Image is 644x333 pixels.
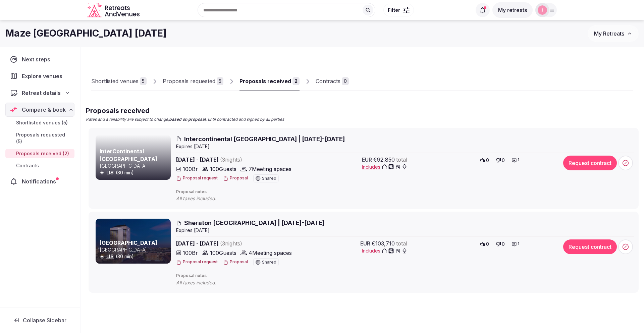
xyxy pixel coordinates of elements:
div: Proposals received [239,77,291,85]
div: 2 [292,77,300,85]
span: EUR [362,156,372,164]
span: Intercontinental [GEOGRAPHIC_DATA] | [DATE]-[DATE] [184,135,345,143]
svg: Retreats and Venues company logo [87,3,141,18]
span: 4 Meeting spaces [249,249,292,257]
a: Explore venues [5,69,74,83]
a: LIS [106,170,114,175]
div: Expire s [DATE] [176,227,634,234]
div: 0 [342,77,349,85]
span: total [396,239,407,247]
a: LIS [106,254,114,259]
span: 100 Br [183,249,198,257]
span: All taxes included. [176,279,230,286]
span: All taxes included. [176,195,230,202]
p: [GEOGRAPHIC_DATA] [100,246,169,253]
h2: Proposals received [86,106,284,115]
span: 100 Guests [210,165,236,173]
div: Proposals requested [163,77,215,85]
a: Shortlisted venues5 [91,72,147,91]
a: Proposals requested5 [163,72,223,91]
span: My Retreats [594,30,624,37]
span: Proposals received (2) [16,150,69,157]
span: Collapse Sidebar [23,317,66,324]
button: 0 [494,239,507,249]
div: Expire s [DATE] [176,143,634,150]
span: Shortlisted venues (5) [16,119,68,126]
span: Proposal notes [176,189,634,195]
a: InterContinental [GEOGRAPHIC_DATA] [100,148,157,162]
button: 0 [478,239,491,249]
button: 0 [494,156,507,165]
span: Contracts [16,162,39,169]
a: Contracts [5,161,74,170]
button: Collapse Sidebar [5,313,74,328]
a: Notifications [5,174,74,188]
span: EUR [360,239,370,247]
span: 1 [518,157,519,163]
span: Shared [262,260,276,264]
span: [DATE] - [DATE] [176,156,294,164]
span: Explore venues [22,72,65,80]
span: 1 [518,241,519,247]
button: LIS [106,253,114,260]
div: (30 min) [100,253,169,260]
span: 0 [502,157,505,164]
div: (30 min) [100,169,169,176]
button: Request contract [563,239,617,254]
span: 0 [486,241,489,247]
span: ( 3 night s ) [220,240,242,247]
button: Includes [362,247,407,254]
span: Filter [388,7,400,13]
span: Retreat details [22,89,61,97]
img: jolynn.hall [538,5,547,15]
strong: based on proposal [169,117,206,122]
a: Next steps [5,52,74,66]
span: 7 Meeting spaces [249,165,291,173]
a: Visit the homepage [87,3,141,18]
span: Sheraton [GEOGRAPHIC_DATA] | [DATE]-[DATE] [184,219,324,227]
div: Contracts [316,77,340,85]
a: [GEOGRAPHIC_DATA] [100,239,157,246]
button: Proposal request [176,259,218,265]
span: Proposals requested (5) [16,131,72,145]
span: Notifications [22,177,59,185]
span: total [396,156,407,164]
span: 100 Br [183,165,198,173]
button: Proposal [223,259,248,265]
p: [GEOGRAPHIC_DATA] [100,163,169,169]
button: LIS [106,169,114,176]
a: Shortlisted venues (5) [5,118,74,127]
button: My retreats [492,2,533,18]
button: Filter [383,4,414,16]
span: 0 [486,157,489,164]
p: Rates and availability are subject to change, , until contracted and signed by all parties [86,117,284,122]
a: My retreats [492,7,533,13]
h1: Maze [GEOGRAPHIC_DATA] [DATE] [5,27,167,40]
div: 5 [217,77,223,85]
span: Compare & book [22,106,66,114]
span: €92,850 [373,156,395,164]
span: 0 [502,241,505,247]
button: Request contract [563,156,617,170]
button: Proposal request [176,175,218,181]
span: €103,710 [372,239,395,247]
a: Contracts0 [316,72,349,91]
button: Includes [362,164,407,170]
span: Proposal notes [176,273,634,279]
span: Shared [262,176,276,180]
span: 100 Guests [210,249,236,257]
div: 5 [140,77,147,85]
button: My Retreats [588,25,639,42]
div: Shortlisted venues [91,77,139,85]
span: ( 3 night s ) [220,156,242,163]
span: [DATE] - [DATE] [176,239,294,247]
button: 0 [478,156,491,165]
a: Proposals requested (5) [5,130,74,146]
button: Proposal [223,175,248,181]
span: Next steps [22,55,53,63]
a: Proposals received (2) [5,149,74,158]
a: Proposals received2 [239,72,300,91]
